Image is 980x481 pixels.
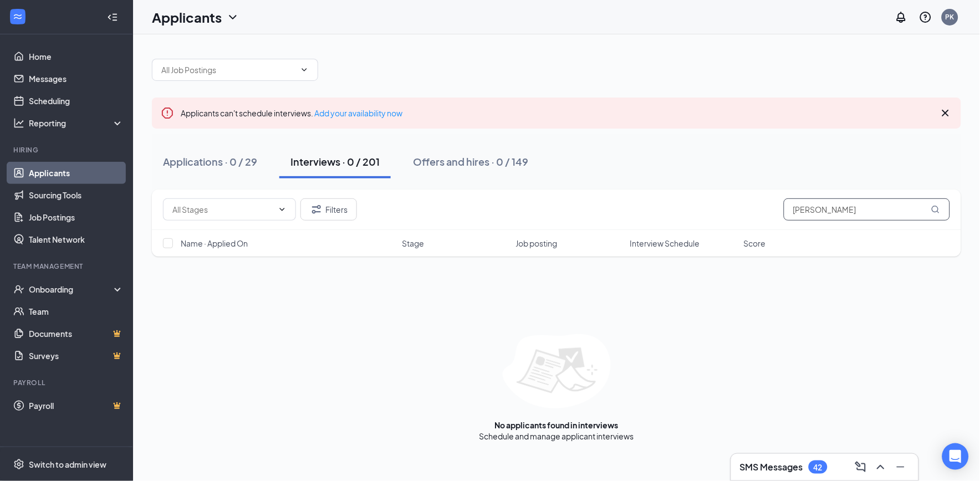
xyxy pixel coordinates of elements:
[895,11,908,24] svg: Notifications
[894,460,907,474] svg: Minimize
[181,108,402,118] span: Applicants can't schedule interviews.
[13,459,24,470] svg: Settings
[29,300,124,323] a: Team
[13,378,121,387] div: Payroll
[29,206,124,228] a: Job Postings
[29,90,124,112] a: Scheduling
[630,238,700,249] span: Interview Schedule
[852,458,870,476] button: ComposeMessage
[29,395,124,417] a: PayrollCrown
[29,345,124,367] a: SurveysCrown
[939,106,952,120] svg: Cross
[161,106,174,120] svg: Error
[163,155,257,168] div: Applications · 0 / 29
[503,334,611,408] img: empty-state
[181,238,248,249] span: Name · Applied On
[919,11,932,24] svg: QuestionInfo
[931,205,940,214] svg: MagnifyingGlass
[413,155,528,168] div: Offers and hires · 0 / 149
[744,238,766,249] span: Score
[29,117,124,129] div: Reporting
[29,45,124,68] a: Home
[107,12,118,23] svg: Collapse
[29,162,124,184] a: Applicants
[29,284,114,295] div: Onboarding
[152,8,222,27] h1: Applicants
[310,203,323,216] svg: Filter
[300,198,357,221] button: Filter Filters
[29,68,124,90] a: Messages
[29,228,124,250] a: Talent Network
[314,108,402,118] a: Add your availability now
[290,155,380,168] div: Interviews · 0 / 201
[872,458,890,476] button: ChevronUp
[13,117,24,129] svg: Analysis
[854,460,867,474] svg: ComposeMessage
[161,64,295,76] input: All Job Postings
[278,205,287,214] svg: ChevronDown
[226,11,239,24] svg: ChevronDown
[942,443,969,470] div: Open Intercom Messenger
[29,459,106,470] div: Switch to admin view
[784,198,950,221] input: Search in interviews
[892,458,910,476] button: Minimize
[172,203,273,216] input: All Stages
[12,11,23,22] svg: WorkstreamLogo
[300,65,309,74] svg: ChevronDown
[516,238,558,249] span: Job posting
[495,419,619,431] div: No applicants found in interviews
[874,460,887,474] svg: ChevronUp
[13,262,121,271] div: Team Management
[946,12,955,22] div: PK
[13,284,24,295] svg: UserCheck
[13,145,121,155] div: Hiring
[402,238,424,249] span: Stage
[740,461,803,473] h3: SMS Messages
[479,431,634,442] div: Schedule and manage applicant interviews
[814,463,823,472] div: 42
[29,323,124,345] a: DocumentsCrown
[29,184,124,206] a: Sourcing Tools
